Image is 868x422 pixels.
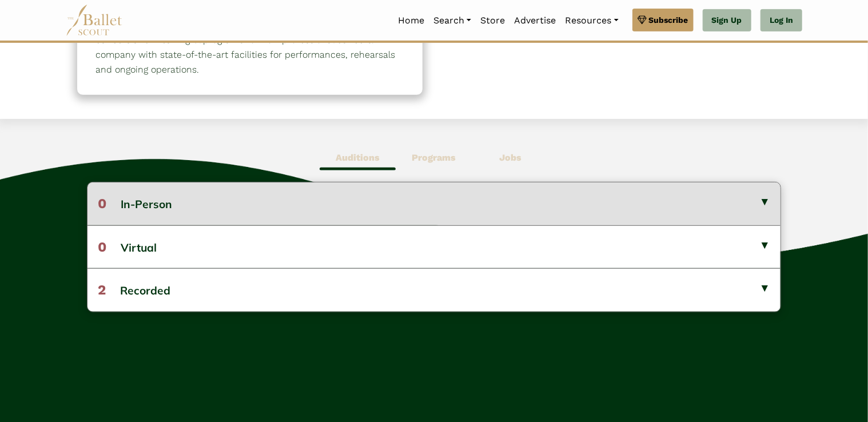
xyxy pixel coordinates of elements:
button: 2Recorded [87,268,781,311]
a: Store [476,9,509,33]
a: Advertise [509,9,560,33]
a: Log In [761,9,802,32]
span: Subscribe [649,14,688,26]
a: Sign Up [703,9,751,32]
b: Auditions [336,152,380,163]
b: Programs [412,152,456,163]
span: 2 [98,282,106,298]
span: 0 [98,196,106,212]
img: gem.svg [638,14,647,26]
button: 0Virtual [87,225,781,268]
a: Home [393,9,429,33]
button: 0In-Person [87,182,781,225]
a: Resources [560,9,623,33]
a: Subscribe [632,9,694,31]
a: Search [429,9,476,33]
span: 0 [98,239,106,255]
b: Jobs [499,152,521,163]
